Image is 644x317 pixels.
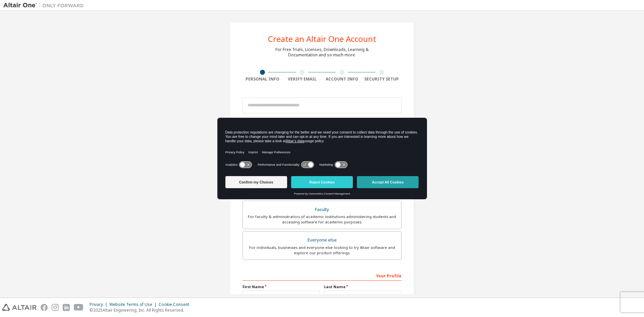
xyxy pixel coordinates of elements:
[74,304,84,311] img: youtube.svg
[90,302,109,307] div: Privacy
[322,76,362,82] div: Account Info
[90,307,193,313] p: © 2025 Altair Engineering, Inc. All Rights Reserved.
[247,245,397,256] div: For individuals, businesses and everyone else looking to try Altair software and explore our prod...
[324,284,401,289] label: Last Name
[362,76,402,82] div: Security Setup
[268,35,376,43] div: Create an Altair One Account
[243,284,320,289] label: First Name
[109,302,159,307] div: Website Terms of Use
[282,76,322,82] div: Verify Email
[63,304,70,311] img: linkedin.svg
[247,214,397,225] div: For faculty & administrators of academic institutions administering students and accessing softwa...
[41,304,48,311] img: facebook.svg
[159,302,193,307] div: Cookie Consent
[52,304,59,311] img: instagram.svg
[247,205,397,214] div: Faculty
[2,304,37,311] img: altair_logo.svg
[243,270,401,281] div: Your Profile
[247,235,397,245] div: Everyone else
[243,76,282,82] div: Personal Info
[275,47,369,58] div: For Free Trials, Licenses, Downloads, Learning & Documentation and so much more.
[3,2,87,9] img: Altair One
